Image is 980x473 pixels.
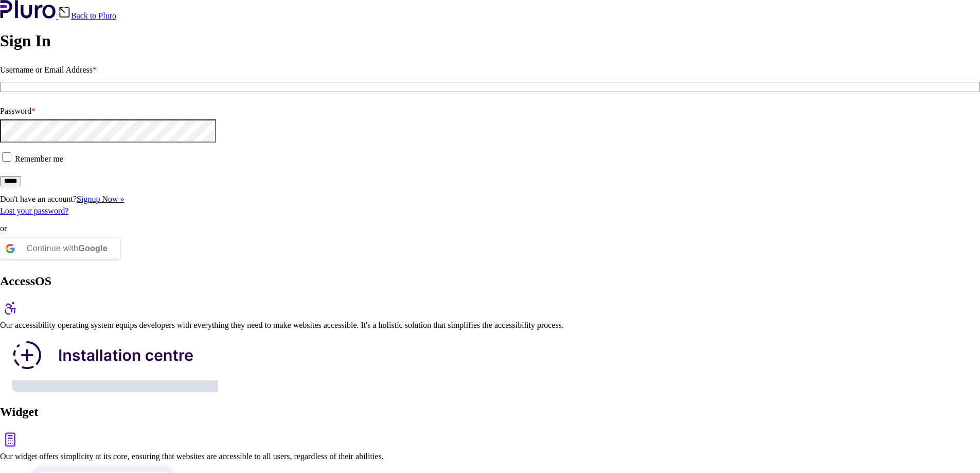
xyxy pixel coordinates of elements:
[58,6,71,19] img: Back icon
[78,244,108,253] b: Google
[27,238,108,259] div: Continue with
[77,195,124,203] a: Signup Now »
[58,11,116,20] a: Back to Pluro
[2,152,11,162] input: Remember me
